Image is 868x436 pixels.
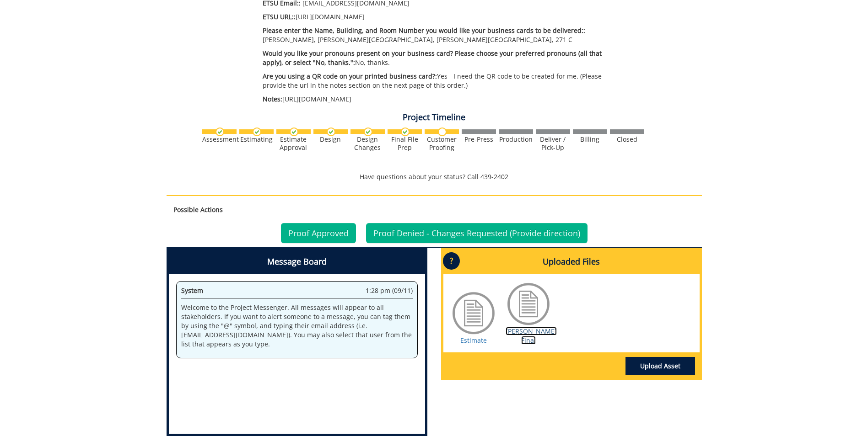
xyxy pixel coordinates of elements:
img: checkmark [401,128,410,136]
a: Estimate [460,336,487,345]
strong: Possible Actions [173,205,223,214]
div: Assessment [202,135,237,144]
p: [URL][DOMAIN_NAME] [263,12,621,21]
h4: Message Board [169,250,425,274]
div: Customer Proofing [425,135,459,152]
span: Are you using a QR code on your printed business card?: [263,72,437,80]
h4: Project Timeline [167,113,702,122]
a: [PERSON_NAME] Final [506,327,557,345]
div: Deliver / Pick-Up [536,135,570,152]
div: Estimate Approval [276,135,311,152]
h4: Uploaded Files [443,250,700,274]
p: Welcome to the Project Messenger. All messages will appear to all stakeholders. If you want to al... [181,303,413,349]
p: Have questions about your status? Call 439-2402 [167,172,702,181]
div: Design Changes [350,135,385,152]
span: Notes: [263,95,282,103]
span: 1:28 pm (09/11) [366,286,413,295]
div: Production [499,135,533,144]
span: ETSU URL:: [263,12,296,21]
span: Would you like your pronouns present on your business card? Please choose your preferred pronouns... [263,49,602,67]
div: Closed [610,135,644,144]
img: checkmark [216,128,224,136]
div: Billing [573,135,607,144]
img: no [438,128,447,136]
span: Please enter the Name, Building, and Room Number you would like your business cards to be deliver... [263,26,585,35]
p: Yes - I need the QR code to be created for me. (Please provide the url in the notes section on th... [263,72,621,90]
img: checkmark [327,128,335,136]
p: ? [443,252,460,270]
div: Estimating [239,135,274,144]
p: [URL][DOMAIN_NAME] [263,95,621,104]
a: Upload Asset [625,357,695,375]
img: checkmark [290,128,298,136]
img: checkmark [253,128,261,136]
a: Proof Approved [281,223,356,243]
img: checkmark [364,128,372,136]
p: No, thanks. [263,49,621,67]
div: Design [313,135,348,144]
div: Pre-Press [462,135,496,144]
span: System [181,286,203,295]
a: Proof Denied - Changes Requested (Provide direction) [366,223,588,243]
div: Final File Prep [388,135,422,152]
p: [PERSON_NAME], [PERSON_NAME][GEOGRAPHIC_DATA], [PERSON_NAME][GEOGRAPHIC_DATA], 271 C [263,26,621,44]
